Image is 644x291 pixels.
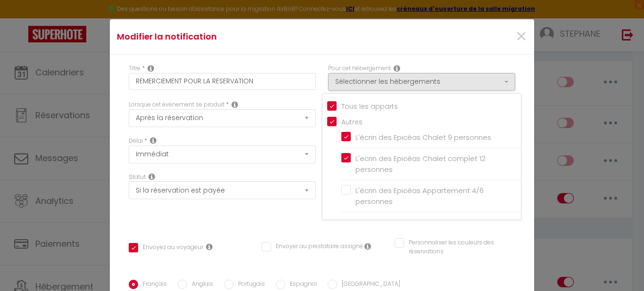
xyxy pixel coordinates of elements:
[328,73,515,91] button: Sélectionner les hébergements
[187,280,213,290] label: Anglais
[138,280,167,290] label: Français
[129,64,140,73] label: Titre
[150,137,157,144] i: Action Time
[285,280,317,290] label: Espagnol
[231,101,238,108] i: Event Occur
[129,137,143,145] label: Délai
[8,4,36,32] button: Ouvrir le widget de chat LiveChat
[364,242,371,250] i: Envoyer au prestataire si il est assigné
[515,23,527,51] span: ×
[355,186,484,207] span: L'écrin des Epicéas Appartement 4/6 personnes
[129,173,146,182] label: Statut
[206,243,213,251] i: Envoyer au voyageur
[233,280,265,290] label: Portugais
[129,100,224,109] label: Lorsque cet événement se produit
[515,27,527,47] button: Close
[149,173,155,180] i: Booking status
[337,280,400,290] label: [GEOGRAPHIC_DATA]
[117,30,386,43] h4: Modifier la notification
[355,154,486,175] span: L'ecrin des Epicéas Chalet complet 12 personnes
[604,249,637,284] iframe: Chat
[328,64,391,73] label: Pour cet hébergement
[148,65,154,72] i: Title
